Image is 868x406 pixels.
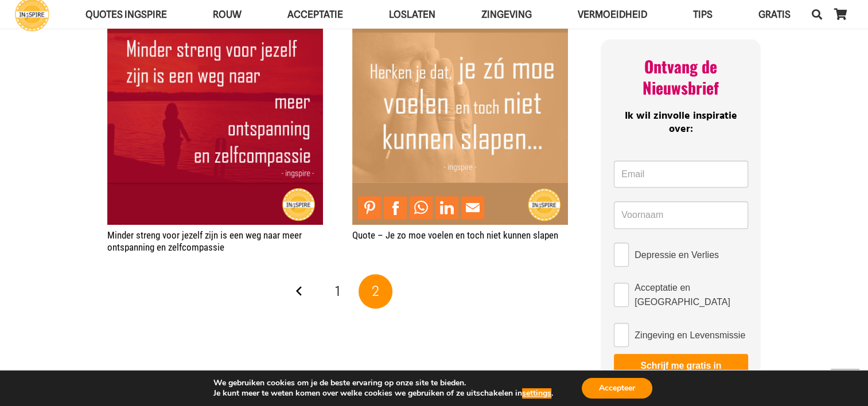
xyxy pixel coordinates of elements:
p: Je kunt meer te weten komen over welke cookies we gebruiken of ze uitschakelen in . [213,388,553,399]
span: Ontvang de Nieuwsbrief [643,54,719,99]
a: Minder streng voor jezelf zijn is een weg naar meer ontspanning en zelfcompassie [107,9,323,224]
span: Zingeving [481,9,532,20]
span: Depressie en Verlies [635,248,719,262]
a: Minder streng voor jezelf zijn is een weg naar meer ontspanning en zelfcompassie [107,229,302,252]
span: 2 [372,283,379,299]
li: Pinterest [358,196,384,219]
img: Herken je dat je zo moe voelen en toch niet kunnen slapen - citaat van inge ingspire.nl [352,9,568,224]
input: Email [614,161,748,188]
a: Pagina 1 [321,274,355,309]
span: Zingeving en Levensmissie [635,328,745,342]
span: QUOTES INGSPIRE [85,9,167,20]
span: VERMOEIDHEID [578,9,647,20]
span: ROUW [213,9,242,20]
span: Acceptatie [287,9,343,20]
a: Quote – Je zo moe voelen en toch niet kunnen slapen [352,229,558,241]
span: Loslaten [389,9,435,20]
img: Minder streng voor jezelf zijn is een weg naar meer ontspanning en zelfcompassie - citaat ingspir... [107,9,323,224]
button: settings [522,388,551,399]
button: Schrijf me gratis in [614,354,748,378]
li: Email This [461,196,487,219]
span: Pagina 2 [359,274,393,309]
span: TIPS [693,9,713,20]
li: Facebook [384,196,410,219]
span: Acceptatie en [GEOGRAPHIC_DATA] [635,280,748,309]
li: WhatsApp [410,196,435,219]
input: Zingeving en Levensmissie [614,323,629,347]
a: Share to Facebook [384,196,407,219]
span: 1 [335,283,340,299]
input: Voornaam [614,201,748,229]
a: Terug naar top [831,369,859,397]
a: Pin to Pinterest [358,196,381,219]
span: Ik wil zinvolle inspiratie over: [625,108,737,138]
input: Depressie en Verlies [614,243,629,267]
a: Share to LinkedIn [435,196,458,219]
li: LinkedIn [435,196,461,219]
p: We gebruiken cookies om je de beste ervaring op onze site te bieden. [213,378,553,388]
button: Accepteer [582,378,652,399]
span: GRATIS [758,9,791,20]
a: Mail to Email This [461,196,484,219]
a: Share to WhatsApp [410,196,433,219]
input: Acceptatie en [GEOGRAPHIC_DATA] [614,283,629,307]
a: Quote – Je zo moe voelen en toch niet kunnen slapen [352,9,568,224]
